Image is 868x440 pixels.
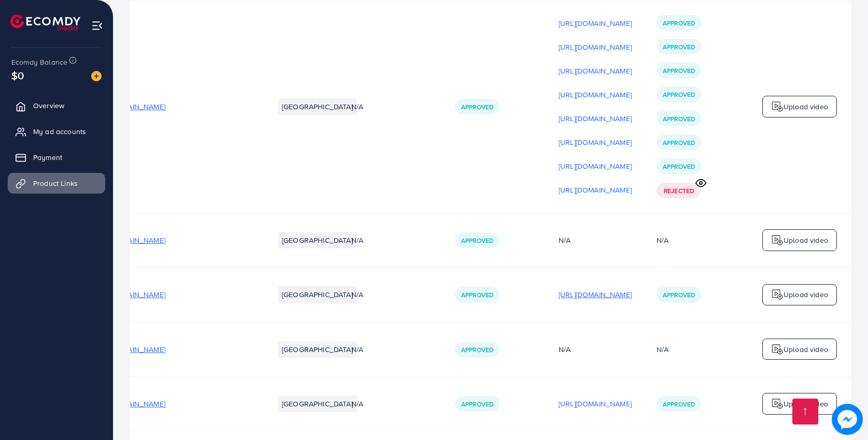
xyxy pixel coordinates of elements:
span: N/A [351,344,363,355]
li: [GEOGRAPHIC_DATA] [278,286,357,303]
img: logo [771,234,784,246]
li: [GEOGRAPHIC_DATA] [278,395,357,412]
p: [URL][DOMAIN_NAME] [559,184,632,196]
span: Payment [33,152,62,163]
span: Rejected [664,186,694,195]
li: [GEOGRAPHIC_DATA] [278,232,357,248]
p: Upload video [784,398,828,410]
span: $0 [11,68,24,83]
a: Product Links [8,173,105,194]
span: Approved [663,90,695,99]
span: Approved [663,290,695,299]
span: Approved [663,66,695,75]
span: Approved [461,102,493,111]
p: Upload video [784,288,828,301]
span: Approved [663,42,695,51]
img: logo [771,343,784,356]
span: Approved [663,138,695,147]
div: N/A [559,235,632,245]
span: Product Links [33,178,78,188]
span: Ecomdy Balance [11,57,67,67]
img: logo [771,100,784,113]
p: [URL][DOMAIN_NAME] [559,288,632,301]
img: image [832,404,863,435]
span: Approved [663,162,695,171]
span: Overview [33,100,64,111]
img: image [91,71,102,81]
span: Approved [663,114,695,123]
a: Payment [8,147,105,168]
p: Upload video [784,343,828,356]
li: [GEOGRAPHIC_DATA] [278,341,357,358]
span: Approved [461,345,493,354]
span: My ad accounts [33,126,86,137]
p: [URL][DOMAIN_NAME] [559,17,632,30]
div: N/A [657,235,668,245]
p: [URL][DOMAIN_NAME] [559,398,632,410]
span: N/A [351,399,363,409]
span: Approved [461,236,493,245]
img: logo [10,14,80,31]
p: [URL][DOMAIN_NAME] [559,41,632,53]
img: menu [91,20,103,32]
p: [URL][DOMAIN_NAME] [559,65,632,77]
p: Upload video [784,234,828,246]
span: N/A [351,289,363,300]
a: My ad accounts [8,121,105,142]
div: N/A [559,344,632,355]
span: Approved [461,290,493,299]
p: Upload video [784,100,828,113]
span: Approved [663,19,695,27]
div: N/A [657,344,668,355]
li: [GEOGRAPHIC_DATA] [278,98,357,115]
img: logo [771,398,784,410]
a: Overview [8,95,105,116]
p: [URL][DOMAIN_NAME] [559,89,632,101]
p: [URL][DOMAIN_NAME] [559,112,632,125]
span: N/A [351,101,363,112]
p: [URL][DOMAIN_NAME] [559,136,632,149]
span: N/A [351,235,363,245]
img: logo [771,288,784,301]
p: [URL][DOMAIN_NAME] [559,160,632,172]
span: Approved [461,400,493,408]
span: Approved [663,400,695,408]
